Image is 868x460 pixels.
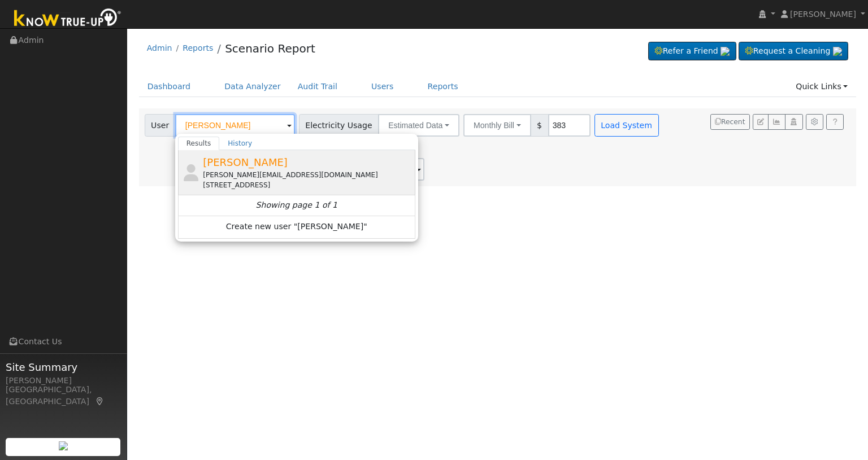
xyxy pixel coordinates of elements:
[178,137,220,150] a: Results
[139,76,199,97] a: Dashboard
[710,114,750,130] button: Recent
[806,114,823,130] button: Settings
[363,76,402,97] a: Users
[768,114,785,130] button: Multi-Series Graph
[6,384,121,408] div: [GEOGRAPHIC_DATA], [GEOGRAPHIC_DATA]
[753,114,769,130] button: Edit User
[419,76,467,97] a: Reports
[8,6,127,32] img: Know True-Up
[6,360,121,375] span: Site Summary
[147,43,172,52] a: Admin
[785,114,802,130] button: Login As
[203,170,413,180] div: [PERSON_NAME][EMAIL_ADDRESS][DOMAIN_NAME]
[256,199,337,211] i: Showing page 1 of 1
[95,397,105,406] a: Map
[833,47,842,56] img: retrieve
[790,10,856,19] span: [PERSON_NAME]
[826,114,844,130] a: Help Link
[299,114,379,137] span: Electricity Usage
[6,375,121,387] div: [PERSON_NAME]
[226,221,367,234] span: Create new user "[PERSON_NAME]"
[225,42,315,55] a: Scenario Report
[219,137,261,150] a: History
[378,114,459,137] button: Estimated Data
[203,180,413,190] div: [STREET_ADDRESS]
[145,114,176,137] span: User
[289,76,346,97] a: Audit Trail
[463,114,531,137] button: Monthly Bill
[216,76,289,97] a: Data Analyzer
[787,76,856,97] a: Quick Links
[175,114,295,137] input: Select a User
[721,47,730,56] img: retrieve
[203,156,288,168] span: [PERSON_NAME]
[739,42,848,61] a: Request a Cleaning
[183,43,213,52] a: Reports
[59,441,68,450] img: retrieve
[531,114,549,137] span: $
[594,114,659,137] button: Load System
[648,42,736,61] a: Refer a Friend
